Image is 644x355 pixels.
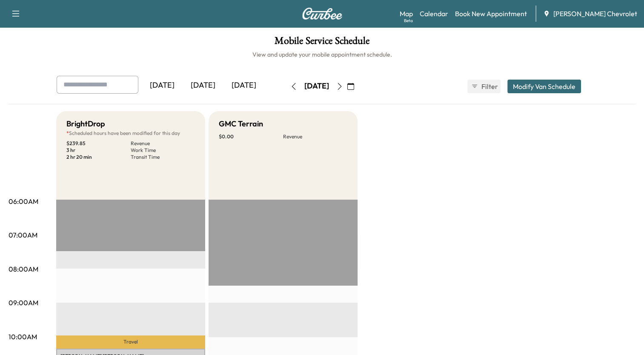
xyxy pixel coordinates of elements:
h5: BrightDrop [66,118,105,130]
p: Travel [56,335,205,349]
h6: View and update your mobile appointment schedule. [9,50,635,59]
p: 2 hr 20 min [66,154,131,160]
p: 3 hr [66,147,131,154]
p: $ 0.00 [219,133,283,140]
a: Book New Appointment [455,9,527,19]
div: [DATE] [142,76,183,95]
a: Calendar [420,9,448,19]
div: [DATE] [223,76,264,95]
span: Filter [481,81,497,92]
p: Revenue [283,133,347,140]
div: Beta [404,17,413,24]
p: 08:00AM [9,264,38,274]
button: Filter [467,80,501,93]
p: 07:00AM [9,230,37,240]
img: Curbee Logo [302,8,343,20]
h5: GMC Terrain [219,118,263,130]
p: 06:00AM [9,196,38,206]
p: Work Time [131,147,195,154]
p: $ 239.85 [66,140,131,147]
div: [DATE] [304,81,329,92]
p: 10:00AM [9,332,37,342]
p: Scheduled hours have been modified for this day [66,130,195,137]
span: [PERSON_NAME] Chevrolet [553,9,637,19]
a: MapBeta [400,9,413,19]
div: [DATE] [183,76,223,95]
button: Modify Van Schedule [507,80,581,93]
p: 09:00AM [9,298,38,308]
h1: Mobile Service Schedule [9,36,635,50]
p: Transit Time [131,154,195,160]
p: Revenue [131,140,195,147]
